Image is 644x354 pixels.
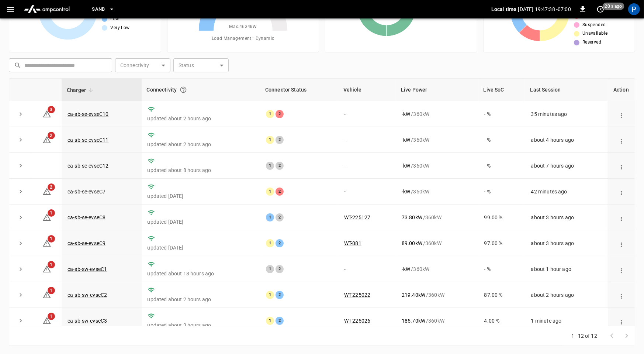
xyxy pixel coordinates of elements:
[402,291,425,299] p: 219.40 kW
[48,209,55,217] span: 1
[344,240,361,246] a: WT-081
[396,79,478,101] th: Live Power
[402,162,410,169] p: - kW
[67,189,105,195] a: ca-sb-se-evseC7
[21,2,73,16] img: ampcontrol.io logo
[338,79,396,101] th: Vehicle
[266,291,274,299] div: 1
[276,162,284,170] div: 2
[582,30,607,37] span: Unavailable
[42,188,51,194] a: 2
[616,291,627,299] div: action cell options
[525,179,608,205] td: 42 minutes ago
[48,287,55,294] span: 1
[42,136,51,142] a: 2
[148,166,254,174] p: updated about 8 hours ago
[338,101,396,127] td: -
[48,183,55,191] span: 2
[67,292,107,298] a: ca-sb-sw-evseC2
[525,256,608,282] td: about 1 hour ago
[148,270,254,277] p: updated about 18 hours ago
[338,127,396,153] td: -
[616,110,627,118] div: action cell options
[67,137,108,143] a: ca-sb-se-evseC11
[525,127,608,153] td: about 4 hours ago
[276,239,284,247] div: 2
[628,3,640,15] div: profile-icon
[276,213,284,221] div: 2
[402,110,410,118] p: - kW
[478,282,525,308] td: 87.00 %
[48,106,55,113] span: 3
[338,179,396,205] td: -
[582,21,606,29] span: Suspended
[67,214,105,220] a: ca-sb-se-evseC8
[15,289,26,300] button: expand row
[402,291,472,299] div: / 360 kW
[42,110,51,116] a: 3
[616,188,627,195] div: action cell options
[15,315,26,326] button: expand row
[338,153,396,179] td: -
[266,188,274,196] div: 1
[148,192,254,200] p: updated [DATE]
[344,214,370,220] a: WT-225127
[525,79,608,101] th: Last Session
[148,244,254,251] p: updated [DATE]
[48,313,55,320] span: 1
[110,24,129,32] span: Very Low
[402,240,472,247] div: / 360 kW
[15,212,26,223] button: expand row
[402,265,472,273] div: / 360 kW
[266,265,274,273] div: 1
[42,240,51,246] a: 1
[402,136,472,144] div: / 360 kW
[148,322,254,329] p: updated about 3 hours ago
[616,265,627,273] div: action cell options
[402,110,472,118] div: / 360 kW
[478,153,525,179] td: - %
[478,205,525,230] td: 99.00 %
[525,230,608,256] td: about 3 hours ago
[603,3,624,10] span: 20 s ago
[229,23,257,31] span: Max. 4634 kW
[15,264,26,275] button: expand row
[177,83,190,96] button: Connection between the charger and our software.
[402,214,422,221] p: 73.80 kW
[67,266,107,272] a: ca-sb-sw-evseC1
[148,218,254,226] p: updated [DATE]
[478,256,525,282] td: - %
[92,5,105,14] span: SanB
[525,101,608,127] td: 35 minutes ago
[276,136,284,144] div: 2
[15,238,26,249] button: expand row
[48,235,55,243] span: 1
[15,186,26,197] button: expand row
[266,162,274,170] div: 1
[402,214,472,221] div: / 360 kW
[616,240,627,247] div: action cell options
[276,317,284,325] div: 2
[616,214,627,221] div: action cell options
[344,292,370,298] a: WT-225022
[478,308,525,334] td: 4.00 %
[48,132,55,139] span: 2
[67,111,108,117] a: ca-sb-se-evseC10
[67,240,105,246] a: ca-sb-se-evseC9
[608,79,635,101] th: Action
[595,3,606,15] button: set refresh interval
[525,308,608,334] td: 1 minute ago
[478,179,525,205] td: - %
[478,79,525,101] th: Live SoC
[67,318,107,324] a: ca-sb-sw-evseC3
[518,6,571,13] p: [DATE] 19:47:38 -07:00
[478,230,525,256] td: 97.00 %
[15,109,26,120] button: expand row
[402,317,425,324] p: 185.70 kW
[42,214,51,220] a: 1
[582,39,601,46] span: Reserved
[266,110,274,118] div: 1
[344,318,370,324] a: WT-225026
[212,35,274,42] span: Load Management = Dynamic
[15,134,26,145] button: expand row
